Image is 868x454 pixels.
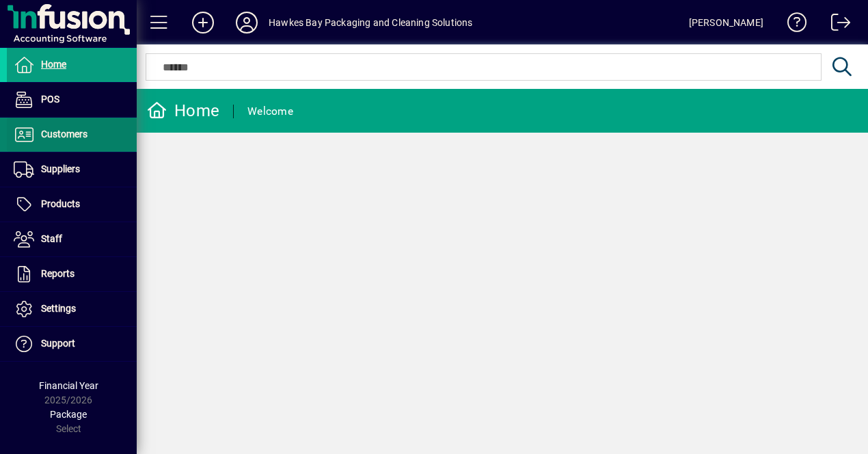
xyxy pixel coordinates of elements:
[41,163,80,174] span: Suppliers
[41,338,75,349] span: Support
[225,10,269,35] button: Profile
[777,3,807,47] a: Knowledge Base
[7,292,137,326] a: Settings
[247,101,293,122] div: Welcome
[7,327,137,361] a: Support
[41,303,76,314] span: Settings
[269,12,473,34] div: Hawkes Bay Packaging and Cleaning Solutions
[821,3,851,47] a: Logout
[41,233,62,244] span: Staff
[41,129,87,139] span: Customers
[7,83,137,117] a: POS
[41,268,74,279] span: Reports
[7,222,137,256] a: Staff
[41,94,59,105] span: POS
[7,118,137,152] a: Customers
[147,100,219,122] div: Home
[7,187,137,222] a: Products
[181,10,225,35] button: Add
[41,198,80,209] span: Products
[50,409,87,420] span: Package
[41,59,66,70] span: Home
[39,380,98,391] span: Financial Year
[7,152,137,187] a: Suppliers
[689,12,763,34] div: [PERSON_NAME]
[7,257,137,291] a: Reports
